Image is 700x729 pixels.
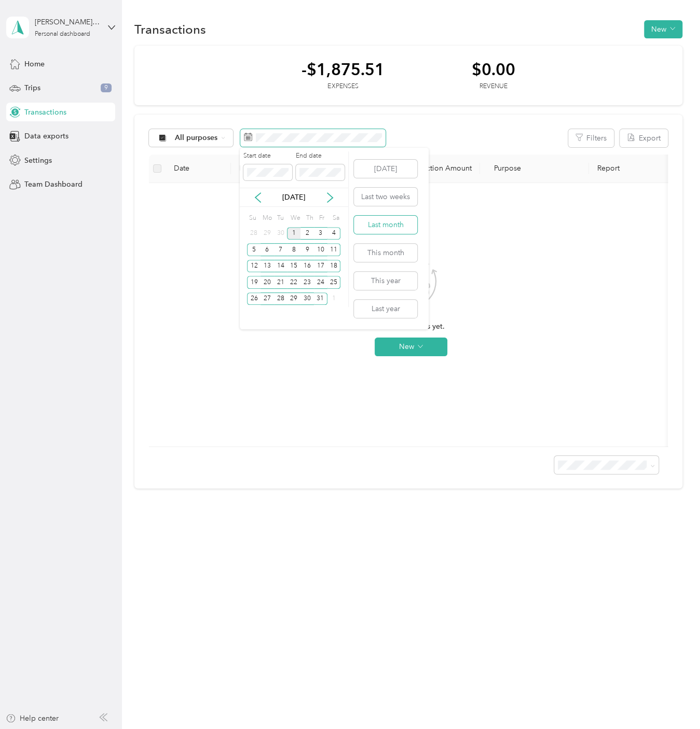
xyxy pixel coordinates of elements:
span: Data exports [24,131,68,142]
div: 10 [314,243,327,256]
div: 5 [247,243,260,256]
div: 11 [327,243,341,256]
th: Transaction Amount [387,155,480,183]
div: 19 [247,276,260,289]
div: 6 [260,243,274,256]
div: 12 [247,260,260,273]
div: Tu [276,211,285,225]
span: Team Dashboard [24,179,83,190]
div: 21 [274,276,287,289]
div: 2 [300,227,314,240]
h1: Transactions [134,24,206,35]
div: Expenses [301,82,384,91]
div: 30 [274,227,287,240]
label: Start date [243,151,292,161]
span: All purposes [175,134,218,142]
div: 8 [287,243,300,256]
span: 9 [101,83,112,93]
div: 20 [260,276,274,289]
p: [DATE] [272,192,315,203]
label: End date [296,151,345,161]
div: 25 [327,276,341,289]
th: Merchant [231,155,387,183]
div: 15 [287,260,300,273]
div: Fr [318,211,327,225]
div: 17 [314,260,327,273]
div: 7 [274,243,287,256]
div: Mo [260,211,272,225]
div: Su [247,211,257,225]
div: 28 [274,292,287,305]
div: 24 [314,276,327,289]
button: Last year [354,300,417,318]
div: 1 [327,292,341,305]
span: Home [24,59,45,69]
div: 31 [314,292,327,305]
div: 18 [327,260,341,273]
button: Filters [568,129,614,147]
div: -$1,875.51 [301,60,384,78]
div: 23 [300,276,314,289]
div: 26 [247,292,260,305]
div: 29 [260,227,274,240]
div: 4 [327,227,341,240]
div: [PERSON_NAME][EMAIL_ADDRESS][PERSON_NAME][DOMAIN_NAME] [35,17,100,27]
div: Sa [331,211,340,225]
div: 13 [260,260,274,273]
th: Report [589,155,693,183]
span: Trips [24,82,40,93]
div: $0.00 [471,60,515,78]
div: Revenue [471,82,515,91]
div: We [289,211,300,225]
button: Export [620,129,668,147]
div: 9 [300,243,314,256]
button: This year [354,272,417,290]
div: 27 [260,292,274,305]
div: 3 [314,227,327,240]
button: Last month [354,216,417,234]
div: 28 [247,227,260,240]
button: Last two weeks [354,188,417,206]
div: Th [304,211,314,225]
div: 1 [287,227,300,240]
button: This month [354,244,417,262]
iframe: Everlance-gr Chat Button Frame [642,671,700,729]
span: Settings [24,155,52,166]
div: 16 [300,260,314,273]
div: 29 [287,292,300,305]
button: Help center [6,713,59,724]
div: 22 [287,276,300,289]
span: Purpose [488,164,521,173]
button: New [644,20,682,38]
div: 30 [300,292,314,305]
button: New [375,338,447,356]
th: Date [166,155,231,183]
div: 14 [274,260,287,273]
div: Personal dashboard [35,31,90,37]
span: Transactions [24,107,66,118]
button: [DATE] [354,160,417,178]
